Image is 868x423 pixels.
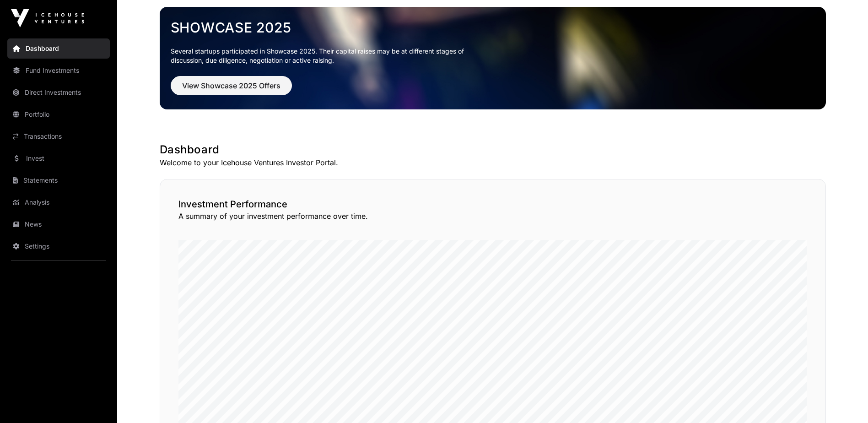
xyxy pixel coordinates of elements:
a: Analysis [7,192,110,212]
a: Dashboard [7,38,110,59]
a: Settings [7,236,110,256]
button: View Showcase 2025 Offers [171,76,292,95]
span: View Showcase 2025 Offers [182,80,280,91]
a: Showcase 2025 [171,19,815,36]
a: News [7,214,110,234]
p: A summary of your investment performance over time. [178,211,807,222]
a: Portfolio [7,104,110,125]
a: Transactions [7,126,110,146]
iframe: Chat Widget [822,379,868,423]
p: Several startups participated in Showcase 2025. Their capital raises may be at different stages o... [171,47,478,65]
img: Showcase 2025 [160,7,826,109]
a: View Showcase 2025 Offers [171,85,292,94]
h1: Dashboard [160,142,826,157]
a: Invest [7,148,110,168]
p: Welcome to your Icehouse Ventures Investor Portal. [160,157,826,168]
h2: Investment Performance [178,198,807,211]
img: Icehouse Ventures Logo [11,9,84,27]
a: Fund Investments [7,60,110,81]
a: Direct Investments [7,82,110,103]
a: Statements [7,170,110,190]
